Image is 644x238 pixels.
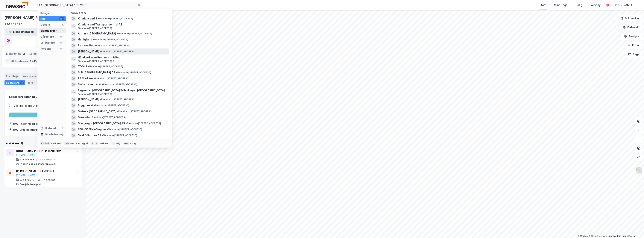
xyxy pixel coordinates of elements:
div: 926 532 847 [20,178,34,181]
span: Eiendom • [STREET_ADDRESS] [100,50,135,53]
div: Drosjebiltransport [19,128,43,132]
span: Brygghuset [78,103,93,108]
div: Google [40,22,50,27]
span: Eiendom • [STREET_ADDRESS] [117,110,152,113]
div: Kart [540,3,546,7]
div: markere [99,142,109,145]
span: Eiendom • [STREET_ADDRESS] [88,65,123,68]
span: [PERSON_NAME] [78,97,99,102]
span: • [90,116,92,119]
span: 1 415 ㎡ [30,59,40,63]
span: • [100,98,101,101]
div: [PERSON_NAME] [611,3,632,7]
div: Ctrl + k [40,142,51,145]
span: • [102,134,103,137]
div: GOBAL BARBERSHOP EREDZHEBOV [16,149,72,153]
input: Søk på adresse, matrikkel, gårdeiere, leietakere eller personer [42,2,138,8]
span: Eiendom • [STREET_ADDRESS] [116,71,151,74]
span: Motek - [GEOGRAPHIC_DATA] [78,109,116,114]
div: Frisering og skjønnhetspleie el. [19,122,60,126]
div: Drosjebiltransport [20,183,42,186]
span: Eiendom • [STREET_ADDRESS] [100,98,135,101]
div: 20 [61,23,64,26]
span: Eiendom • [STREET_ADDRESS] [102,83,137,86]
span: [PERSON_NAME] [78,49,99,54]
span: Eiendom • [STREET_ADDRESS] [94,104,129,107]
div: velg [116,142,121,145]
span: Eiendom • [STREET_ADDRESS] [126,122,161,125]
span: Eiendom • [STREET_ADDRESS] [93,38,128,41]
div: Portefølje [4,73,20,79]
div: 99+ [59,17,64,20]
button: Filter [625,42,643,49]
div: 15 [61,29,64,32]
span: Herlig land [78,37,92,42]
span: • [116,71,117,74]
span: Håndverkeren Restaurant & Pub [78,55,168,60]
div: 50% [13,128,18,132]
div: Kategori [40,12,66,15]
iframe: Chat Widget [625,220,644,238]
div: 99+ [59,41,64,44]
span: • [94,77,95,80]
div: 50% [13,122,18,126]
span: Eiendom • [STREET_ADDRESS] [107,128,142,131]
div: Alle [40,16,45,21]
div: Bolig [576,3,582,7]
img: Z [635,167,642,174]
button: Tags [625,51,643,58]
span: Macgregor [GEOGRAPHIC_DATA] AS [78,121,125,126]
div: 0 [61,127,64,130]
div: 990 465 096 [4,22,22,27]
div: [PERSON_NAME] TRANSPORT [16,169,72,173]
div: Leietakere [4,80,25,85]
span: • [107,128,108,131]
button: Analyse [621,33,643,40]
button: Datasett [620,24,643,31]
div: Leietakere etter industri [9,95,77,99]
span: SLB [GEOGRAPHIC_DATA] AS [78,70,115,75]
button: [DOMAIN_NAME] [16,154,35,157]
div: 99+ [59,35,64,38]
button: [DOMAIN_NAME] [16,174,35,177]
div: esc [124,142,129,145]
div: Frisering og skjønnhetspleie el. [20,163,56,166]
span: Eiendom • [STREET_ADDRESS] [117,32,152,35]
div: Leietakere (2) [4,141,82,146]
span: • [88,65,89,68]
span: • [93,38,94,41]
span: All Inn - [GEOGRAPHIC_DATA] [78,31,116,36]
span: Eiendom • [STREET_ADDRESS] S [78,60,114,63]
div: Verktøy [590,3,601,7]
div: Info [27,80,35,85]
a: OpenStreetMap [589,235,607,237]
div: Mine Tags [554,3,567,7]
div: Eiendommer : [5,51,26,57]
div: 932 983 168 [20,158,34,161]
div: 1 - 4 ansatte [40,158,55,161]
div: Vis leietakere uten ansatte [14,104,49,108]
div: Gårdeiere [40,34,54,39]
span: • [117,32,118,35]
div: Leide lokasjoner : [28,51,54,57]
div: Personer [40,46,53,51]
span: • [126,122,127,125]
a: Improve this map [608,235,626,237]
span: Sea1 Offshore AS [78,133,101,138]
span: • [98,17,99,20]
span: TOOLS [78,64,87,69]
div: [PERSON_NAME] AS [4,15,41,21]
div: Styret [36,80,51,85]
span: EIVA-SAFEX AS Agder [78,127,106,132]
span: 2 [23,51,25,56]
div: Delete history [45,132,64,137]
span: • [100,50,101,53]
span: Eiendom • [STREET_ADDRESS] [78,27,112,30]
div: Leietakere [40,40,55,45]
span: Eiendom • [STREET_ADDRESS] [98,17,133,20]
span: Patricks Pub [78,43,94,48]
span: Eiendom • [STREET_ADDRESS] [94,77,129,80]
div: neste kategori [70,142,88,145]
div: avbryt [130,142,138,145]
div: Totalt tomteareal : [5,58,41,64]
